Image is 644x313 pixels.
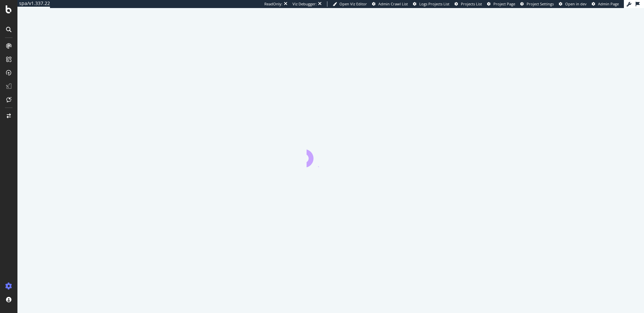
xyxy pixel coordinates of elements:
a: Admin Page [592,1,619,7]
span: Projects List [461,1,482,6]
a: Project Settings [520,1,554,7]
span: Logs Projects List [419,1,449,6]
a: Logs Projects List [413,1,449,7]
span: Open in dev [565,1,587,6]
span: Project Settings [527,1,554,6]
div: ReadOnly: [264,1,282,7]
a: Admin Crawl List [372,1,408,7]
a: Open Viz Editor [333,1,367,7]
span: Open Viz Editor [339,1,367,6]
span: Project Page [493,1,515,6]
div: Viz Debugger: [292,1,317,7]
span: Admin Page [598,1,619,6]
span: Admin Crawl List [378,1,408,6]
a: Projects List [454,1,482,7]
a: Project Page [487,1,515,7]
a: Open in dev [559,1,587,7]
div: animation [307,143,355,167]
